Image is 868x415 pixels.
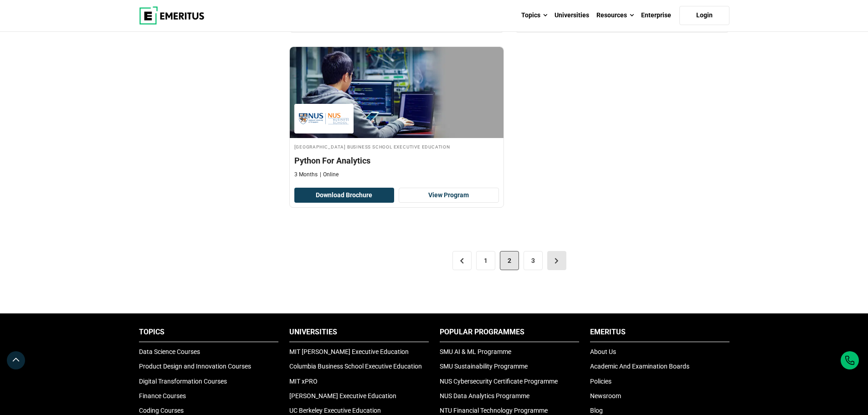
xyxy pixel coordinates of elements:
a: Finance Courses [139,392,186,400]
a: View Program [399,188,499,203]
a: About Us [590,348,616,355]
a: Data Science Courses [139,348,200,355]
a: 3 [524,251,543,270]
a: NUS Data Analytics Programme [440,392,529,400]
img: National University of Singapore Business School Executive Education [299,108,349,129]
a: Login [679,6,729,25]
a: UC Berkeley Executive Education [289,407,381,414]
a: [PERSON_NAME] Executive Education [289,392,396,400]
h4: Python For Analytics [294,155,499,166]
img: Python For Analytics | Online Data Science and Analytics Course [290,47,503,138]
a: Academic And Examination Boards [590,363,689,370]
a: SMU Sustainability Programme [440,363,528,370]
a: < [452,251,472,270]
a: Newsroom [590,392,621,400]
span: 2 [500,251,519,270]
a: MIT xPRO [289,378,318,385]
a: Policies [590,378,611,385]
a: Data Science and Analytics Course by National University of Singapore Business School Executive E... [290,47,503,183]
a: Digital Transformation Courses [139,378,227,385]
a: NUS Cybersecurity Certificate Programme [440,378,558,385]
a: Columbia Business School Executive Education [289,363,422,370]
a: > [547,251,566,270]
a: NTU Financial Technology Programme [440,407,548,414]
a: SMU AI & ML Programme [440,348,511,355]
a: Coding Courses [139,407,184,414]
a: 1 [476,251,495,270]
p: 3 Months [294,171,318,179]
p: Online [320,171,339,179]
h4: [GEOGRAPHIC_DATA] Business School Executive Education [294,143,499,150]
a: Blog [590,407,603,414]
button: Download Brochure [294,188,395,203]
a: Product Design and Innovation Courses [139,363,251,370]
a: MIT [PERSON_NAME] Executive Education [289,348,409,355]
